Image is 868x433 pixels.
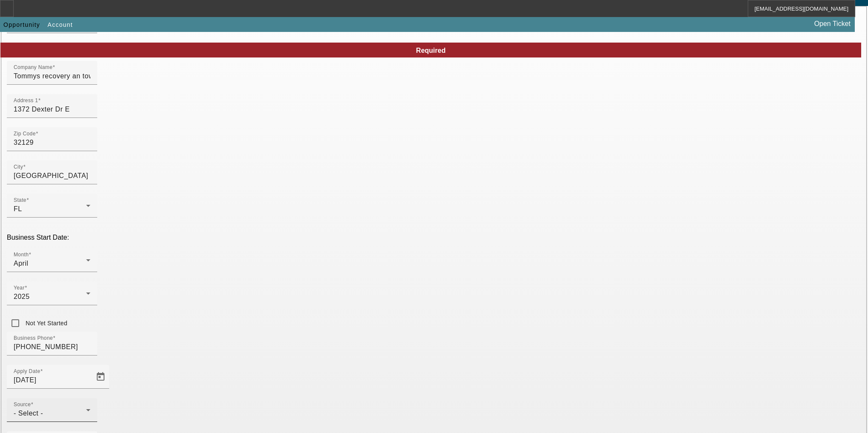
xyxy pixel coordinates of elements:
mat-label: Address 1 [14,98,38,103]
span: FL [14,205,22,212]
mat-label: Business Phone [14,336,53,341]
span: April [14,260,29,267]
span: Required [416,47,446,54]
mat-label: Apply Date [14,369,40,374]
mat-label: City [14,164,23,170]
span: 2025 [14,293,30,300]
mat-label: Month [14,252,29,258]
button: Open calendar [92,368,109,385]
mat-label: Year [14,285,25,291]
button: Account [46,17,75,32]
p: Business Start Date: [7,234,861,241]
span: Opportunity [3,21,40,28]
mat-label: State [14,198,26,203]
label: Not Yet Started [24,319,67,327]
span: Account [48,21,73,28]
mat-label: Source [14,402,31,407]
span: - Select - [14,410,43,417]
a: Open Ticket [811,17,854,31]
mat-label: Company Name [14,65,52,70]
mat-label: Zip Code [14,131,36,137]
